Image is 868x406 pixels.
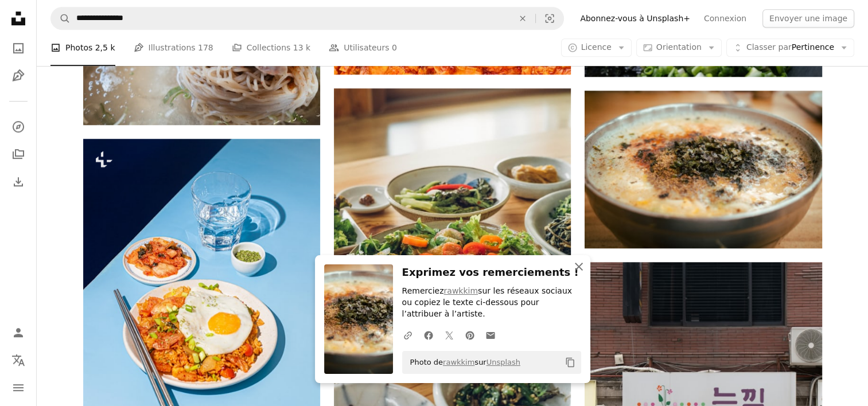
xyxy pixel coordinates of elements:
[7,321,30,344] a: Connexion / S’inscrire
[656,43,702,52] span: Orientation
[746,43,792,52] span: Classer par
[636,39,722,57] button: Orientation
[443,358,474,366] a: rawkkim
[510,7,535,29] button: Effacer
[480,323,501,346] a: Partager par mail
[581,43,612,52] span: Licence
[7,349,30,372] button: Langue
[293,42,310,54] span: 13 k
[7,143,30,166] a: Collections
[392,42,397,54] span: 0
[404,353,520,372] span: Photo de sur
[439,323,460,346] a: Partagez-leTwitter
[50,7,564,30] form: Rechercher des visuels sur tout le site
[7,115,30,138] a: Explorer
[83,283,320,294] a: une assiette de nourriture sur une table bleue
[746,42,834,54] span: Pertinence
[762,9,854,28] button: Envoyer une image
[697,9,753,28] a: Connexion
[51,7,71,29] button: Rechercher sur Unsplash
[585,164,822,174] a: un bol de nourriture sur une table en bois
[726,39,854,57] button: Classer parPertinence
[7,7,30,32] a: Accueil — Unsplash
[418,323,439,346] a: Partagez-leFacebook
[443,286,478,295] a: rawkkim
[7,376,30,399] button: Menu
[536,7,563,29] button: Recherche de visuels
[402,264,581,281] h3: Exprimez vos remerciements !
[486,358,520,366] a: Unsplash
[329,30,397,67] a: Utilisateurs 0
[460,323,480,346] a: Partagez-lePinterest
[7,37,30,60] a: Photos
[198,42,213,54] span: 178
[585,91,822,248] img: un bol de nourriture sur une table en bois
[134,30,213,67] a: Illustrations 178
[402,286,581,320] p: Remerciez sur les réseaux sociaux ou copiez le texte ci-dessous pour l’attribuer à l’artiste.
[560,353,580,372] button: Copier dans le presse-papier
[232,30,310,67] a: Collections 13 k
[573,9,697,28] a: Abonnez-vous à Unsplash+
[561,39,632,57] button: Licence
[7,64,30,87] a: Illustrations
[7,170,30,193] a: Historique de téléchargement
